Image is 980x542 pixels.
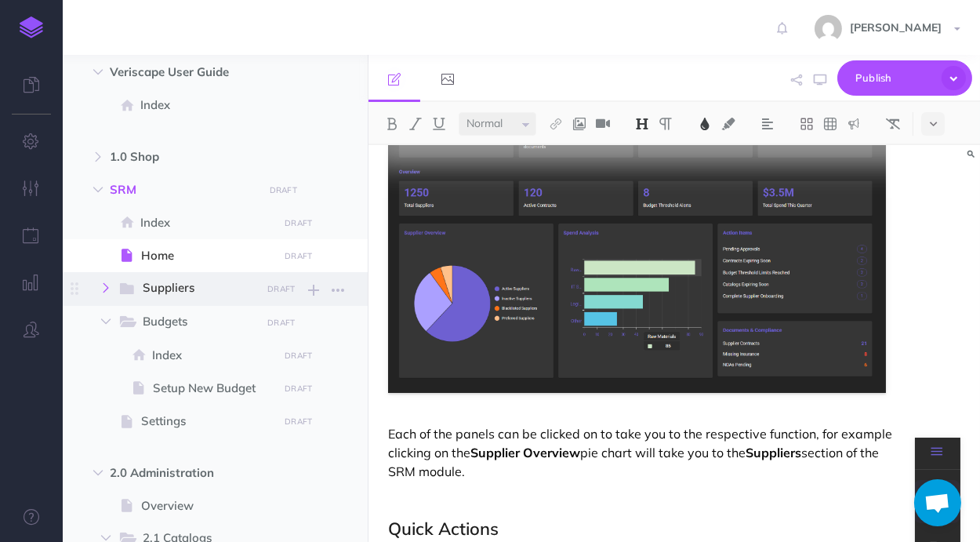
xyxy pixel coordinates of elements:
span: Home [141,246,274,265]
span: 2.0 Administration [110,464,254,482]
span: SRM [110,180,254,199]
span: Index [152,346,274,365]
small: DRAFT [285,384,312,394]
img: 743f3ee6f9f80ed2ad13fd650e81ed88.jpg [815,15,842,42]
img: Italic button [408,118,423,130]
img: Clear styles button [886,118,900,130]
img: Add video button [596,118,610,130]
span: 1.0 Shop [110,147,254,166]
img: Text background color button [721,118,735,130]
div: Open chat [914,479,961,526]
span: Budgets [143,312,250,333]
span: Veriscape User Guide [110,63,254,82]
h2: Quick Actions [388,519,960,538]
span: [PERSON_NAME] [842,20,949,35]
button: Publish [837,60,972,96]
small: DRAFT [285,251,312,261]
span: Settings [141,412,274,431]
strong: Suppliers [746,445,801,460]
button: DRAFT [262,314,301,332]
button: DRAFT [279,380,318,398]
button: DRAFT [262,280,301,298]
span: Publish [855,66,934,90]
small: DRAFT [270,185,297,195]
span: Setup New Budget [153,379,274,398]
small: DRAFT [267,318,295,328]
button: DRAFT [279,247,318,265]
img: logo-mark.svg [20,16,43,38]
small: DRAFT [285,351,312,361]
span: Index [140,213,274,232]
button: DRAFT [279,413,318,431]
span: Overview [141,497,274,515]
span: Index [140,96,274,115]
img: Paragraph button [659,118,673,130]
img: Underline button [432,118,446,130]
img: Headings dropdown button [635,118,649,130]
small: DRAFT [285,218,312,228]
img: Callout dropdown menu button [847,118,861,130]
img: Bold button [385,118,399,130]
button: DRAFT [263,181,303,199]
img: Create table button [823,118,837,130]
small: DRAFT [285,417,312,427]
span: Suppliers [143,278,250,299]
img: Link button [549,118,563,130]
strong: Supplier Overview [470,445,580,460]
img: Add image button [572,118,586,130]
button: DRAFT [279,214,318,232]
img: 6Iq3qSx7o5ag0GWNbG3d.png [388,86,886,393]
p: Each of the panels can be clicked on to take you to the respective function, for example clicking... [388,424,960,481]
small: DRAFT [267,284,295,294]
img: Alignment dropdown menu button [760,118,775,130]
button: DRAFT [279,347,318,365]
img: Text color button [698,118,712,130]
